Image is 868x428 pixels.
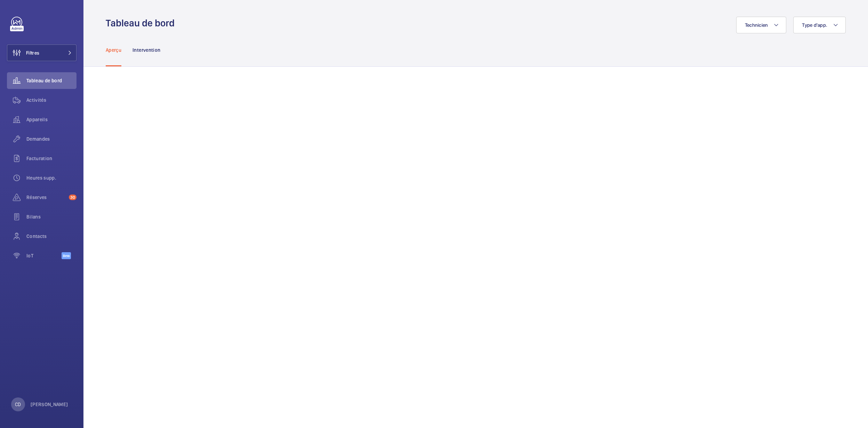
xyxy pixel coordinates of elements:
p: Intervention [132,47,160,53]
p: [PERSON_NAME] [31,401,68,408]
span: Demandes [26,135,77,142]
span: Technicien [745,22,768,28]
h1: Tableau de bord [106,17,179,30]
span: Filtres [26,49,39,56]
p: CD [15,401,21,408]
button: Filtres [7,44,77,61]
span: Activités [26,97,77,104]
span: Type d'app. [802,22,827,28]
span: 30 [69,195,77,200]
span: Réserves [26,194,66,201]
span: Bilans [26,213,77,220]
p: Aperçu [106,47,121,53]
span: Heures supp. [26,174,77,181]
span: IoT [26,252,62,259]
button: Technicien [736,17,787,33]
span: Beta [62,252,71,259]
span: Contacts [26,233,77,240]
button: Type d'app. [793,17,846,33]
span: Facturation [26,155,77,162]
span: Tableau de bord [26,77,77,84]
span: Appareils [26,116,77,123]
